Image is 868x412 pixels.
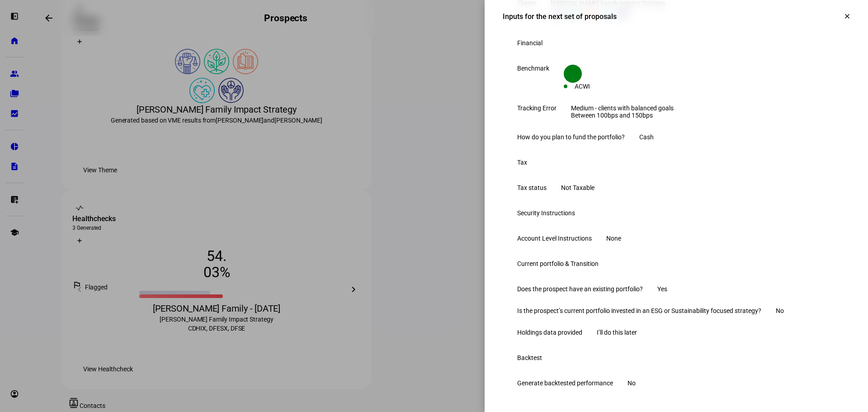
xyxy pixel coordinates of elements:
[517,307,761,314] div: Is the prospect’s current portfolio invested in an ESG or Sustainability focused strategy?
[776,307,784,314] div: No
[517,65,549,72] div: Benchmark
[517,159,527,166] div: Tax
[517,184,547,191] div: Tax status
[561,184,594,191] div: Not Taxable
[597,329,637,336] div: I’ll do this later
[517,379,613,387] div: Generate backtested performance
[517,39,542,47] div: Financial
[503,12,617,21] div: Inputs for the next set of proposals
[606,235,621,242] div: None
[639,133,654,141] div: Cash
[657,285,667,293] div: Yes
[517,209,575,217] div: Security Instructions
[517,235,592,242] div: Account Level Instructions
[575,83,590,90] div: ACWI
[517,354,542,361] div: Backtest
[627,379,636,387] div: No
[517,329,582,336] div: Holdings data provided
[517,260,599,267] div: Current portfolio & Transition
[517,285,643,293] div: Does the prospect have an existing portfolio?
[843,12,851,20] mat-icon: clear
[571,112,674,119] div: Between 100bps and 150bps
[517,104,557,112] div: Tracking Error
[571,104,674,112] div: Medium - clients with balanced goals
[517,133,625,141] div: How do you plan to fund the portfolio?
